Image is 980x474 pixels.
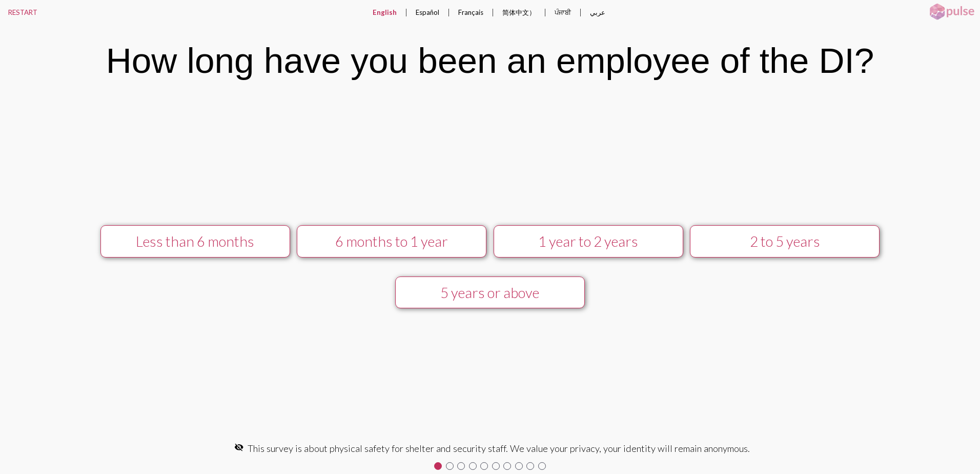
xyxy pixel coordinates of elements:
[234,443,243,452] mat-icon: visibility_off
[111,233,280,250] div: Less than 6 months
[494,225,683,258] button: 1 year to 2 years
[926,3,977,21] img: pulsehorizontalsmall.png
[106,40,874,81] div: How long have you been an employee of the DI?
[297,225,486,258] button: 6 months to 1 year
[690,225,880,258] button: 2 to 5 years
[100,225,290,258] button: Less than 6 months
[503,233,673,250] div: 1 year to 2 years
[395,276,585,309] button: 5 years or above
[248,443,750,454] span: This survey is about physical safety for shelter and security staff. We value your privacy, your ...
[700,233,870,250] div: 2 to 5 years
[405,284,575,301] div: 5 years or above
[307,233,477,250] div: 6 months to 1 year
